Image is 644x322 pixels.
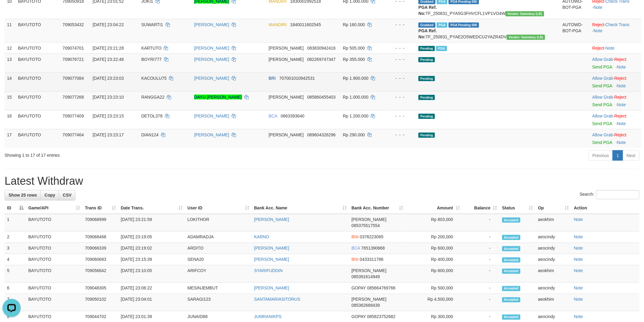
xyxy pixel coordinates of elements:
[462,283,500,294] td: -
[141,76,166,81] span: KACOULU75
[16,72,60,91] td: BAYUTOTO
[82,254,118,265] td: 709060683
[462,232,500,243] td: -
[606,22,630,27] a: Check Trans
[62,46,84,51] span: 709074701
[26,283,82,294] td: BAYUTOTO
[418,57,435,62] span: Pending
[5,42,16,54] td: 12
[574,314,583,319] a: Note
[40,190,59,201] a: Copy
[592,76,614,81] span: ·
[26,214,82,232] td: BAYUTOTO
[343,132,365,137] span: Rp 290.000
[63,193,72,198] span: CSV
[352,268,387,273] span: [PERSON_NAME]
[343,46,365,51] span: Rp 505.000
[502,315,520,320] span: Accepted
[5,72,16,91] td: 14
[82,294,118,311] td: 709050102
[307,57,336,62] span: Copy 082269747347 to clipboard
[254,257,289,262] a: [PERSON_NAME]
[93,22,124,27] span: [DATE] 23:04:22
[269,95,304,100] span: [PERSON_NAME]
[307,95,336,100] span: Copy 085860455403 to clipboard
[5,232,26,243] td: 2
[194,76,229,81] a: [PERSON_NAME]
[343,114,369,118] span: Rp 1.200.000
[572,203,639,214] th: Action
[26,294,82,311] td: BAYUTOTO
[5,214,26,232] td: 1
[254,217,289,222] a: [PERSON_NAME]
[269,114,277,118] span: BCA
[118,203,185,214] th: Date Trans.: activate to sort column ascending
[269,76,276,81] span: BRI
[592,102,612,107] a: Send PGA
[406,232,462,243] td: Rp 200,000
[502,218,520,223] span: Accepted
[185,294,252,311] td: SARAGI123
[592,83,612,88] a: Send PGA
[462,243,500,254] td: -
[185,214,252,232] td: LOKITHOR
[290,22,321,27] span: Copy 1840011602545 to clipboard
[387,75,414,81] div: - - -
[141,22,163,27] span: SUWARTI1
[185,254,252,265] td: SENA20
[2,2,21,21] button: Open LiveChat chat widget
[185,265,252,283] td: ARIFCOY
[5,91,16,110] td: 15
[118,283,185,294] td: [DATE] 23:06:22
[536,283,572,294] td: aeocindy
[614,57,627,62] a: Reject
[269,22,287,27] span: MANDIRI
[281,114,304,118] span: Copy 0663393640 to clipboard
[269,57,304,62] span: [PERSON_NAME]
[352,223,380,228] span: Copy 085375517554 to clipboard
[449,23,479,28] span: PGA Pending
[82,203,118,214] th: Trans ID: activate to sort column ascending
[606,46,615,51] a: Note
[343,22,365,27] span: Rp 160.000
[82,243,118,254] td: 709066339
[5,190,41,201] a: Show 25 rows
[343,76,369,81] span: Rp 1.900.000
[93,57,124,62] span: [DATE] 23:22:48
[614,114,627,118] a: Reject
[418,23,436,28] span: Grabbed
[387,132,414,138] div: - - -
[352,235,359,240] span: BNI
[118,294,185,311] td: [DATE] 23:04:01
[406,203,462,214] th: Amount: activate to sort column ascending
[406,214,462,232] td: Rp 803,000
[5,254,26,265] td: 4
[352,246,360,251] span: BCA
[614,132,627,137] a: Reject
[5,175,639,187] h1: Latest Withdraw
[536,265,572,283] td: aeokhim
[593,28,603,33] a: Note
[26,232,82,243] td: BAYUTOTO
[507,35,545,40] span: Vendor URL: https://dashboard.q2checkout.com/secure
[44,193,55,198] span: Copy
[254,297,300,302] a: SANTAMARIASITORUS
[574,297,583,302] a: Note
[592,140,612,145] a: Send PGA
[252,203,349,214] th: Bank Acc. Name: activate to sort column ascending
[194,114,229,118] a: [PERSON_NAME]
[416,19,560,42] td: TF_250831_PYAE2O5WEDCU2YAZR4DV
[194,57,229,62] a: [PERSON_NAME]
[406,265,462,283] td: Rp 600,000
[590,54,641,72] td: ·
[367,286,395,291] span: Copy 085664769766 to clipboard
[5,150,264,158] div: Showing 1 to 17 of 17 entries
[349,203,406,214] th: Bank Acc. Number: activate to sort column ascending
[185,203,252,214] th: User ID: activate to sort column ascending
[574,257,583,262] a: Note
[387,56,414,62] div: - - -
[592,65,612,69] a: Send PGA
[536,232,572,243] td: aeocindy
[141,46,161,51] span: KARTUTO
[5,54,16,72] td: 13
